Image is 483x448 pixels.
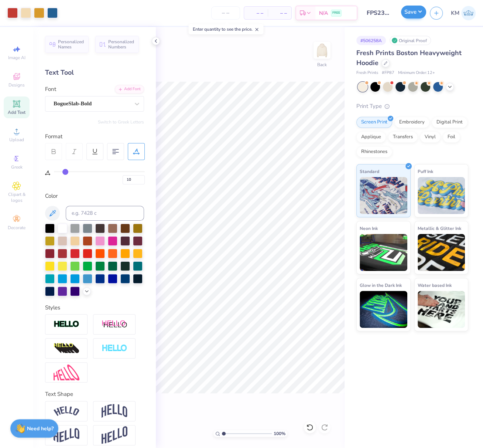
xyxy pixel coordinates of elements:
[249,9,263,17] span: – –
[418,291,465,328] img: Water based Ink
[66,206,144,221] input: e.g. 7428 c
[360,234,407,271] img: Neon Ink
[418,177,465,214] img: Puff Ink
[319,9,328,17] span: N/A
[211,6,240,20] input: – –
[451,6,476,20] a: KM
[315,43,329,58] img: Back
[356,117,392,128] div: Screen Print
[27,425,54,432] strong: Need help?
[356,70,378,76] span: Fresh Prints
[356,102,468,111] div: Print Type
[317,61,327,68] div: Back
[401,6,426,18] button: Save
[418,234,465,271] img: Metallic & Glitter Ink
[45,85,56,94] label: Font
[451,9,459,17] span: KM
[45,390,144,398] div: Text Shape
[9,137,24,143] span: Upload
[461,6,476,20] img: Katrina Mae Mijares
[45,132,145,141] div: Format
[4,191,30,203] span: Clipart & logos
[420,132,441,143] div: Vinyl
[274,430,285,437] span: 100 %
[45,303,144,312] div: Styles
[272,9,287,17] span: – –
[418,224,461,232] span: Metallic & Glitter Ink
[382,70,394,76] span: # FP87
[45,68,144,78] div: Text Tool
[54,320,79,329] img: Stroke
[8,225,25,231] span: Decorate
[58,39,84,50] span: Personalized Names
[108,39,134,50] span: Personalized Numbers
[188,24,263,34] div: Enter quantity to see the price.
[8,82,25,88] span: Designs
[102,320,127,329] img: Shadow
[360,281,402,289] span: Glow in the Dark Ink
[356,132,386,143] div: Applique
[102,404,127,418] img: Arch
[54,406,79,416] img: Arc
[360,224,378,232] span: Neon Ink
[418,281,452,289] span: Water based Ink
[360,291,407,328] img: Glow in the Dark Ink
[45,192,144,200] div: Color
[356,36,386,45] div: # 506258A
[8,55,25,61] span: Image AI
[54,428,79,442] img: Flag
[102,344,127,353] img: Negative Space
[394,117,429,128] div: Embroidery
[356,146,392,157] div: Rhinestones
[356,48,462,67] span: Fresh Prints Boston Heavyweight Hoodie
[432,117,467,128] div: Digital Print
[360,177,407,214] img: Standard
[388,132,418,143] div: Transfers
[11,164,23,170] span: Greek
[418,167,433,175] span: Puff Ink
[54,364,79,380] img: Free Distort
[390,36,431,45] div: Original Proof
[98,119,144,125] button: Switch to Greek Letters
[332,10,340,16] span: FREE
[443,132,460,143] div: Foil
[102,426,127,444] img: Rise
[8,109,25,115] span: Add Text
[398,70,435,76] span: Minimum Order: 12 +
[54,343,79,354] img: 3d Illusion
[361,6,397,20] input: Untitled Design
[360,167,379,175] span: Standard
[115,85,144,94] div: Add Font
